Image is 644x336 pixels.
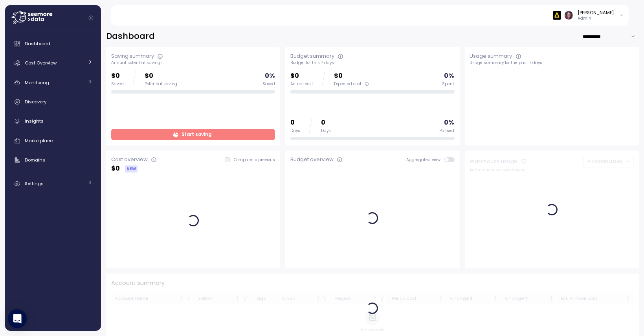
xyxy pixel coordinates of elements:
div: Passed [440,128,455,134]
a: Marketplace [8,133,98,149]
span: Cost Overview [25,60,57,66]
p: 0 [321,118,331,128]
p: 0 % [444,71,455,81]
span: Dashboard [25,40,50,47]
a: Monitoring [8,75,98,90]
a: Cost Overview [8,55,98,71]
div: Budget for this 7 days [290,60,454,66]
p: Admin [578,16,614,21]
div: NEW [125,165,138,173]
p: $ 0 [111,163,120,174]
p: $0 [334,71,369,81]
a: Dashboard [8,36,98,51]
div: Open Intercom Messenger [8,309,27,328]
p: 0 % [265,71,275,81]
h2: Dashboard [106,31,155,42]
a: Settings [8,176,98,191]
div: Days [290,128,300,134]
span: Aggregated view [406,157,444,162]
span: Start saving [182,129,211,140]
img: 6628aa71fabf670d87b811be.PNG [553,11,561,19]
div: Spent [442,81,455,87]
span: Insights [25,118,44,124]
p: $0 [290,71,313,81]
a: Discovery [8,94,98,110]
span: Settings [25,180,44,187]
span: Marketplace [25,138,53,144]
span: Expected cost [334,81,361,87]
div: Potential saving [145,81,177,87]
span: Monitoring [25,79,49,86]
div: Days [321,128,331,134]
span: Domains [25,157,45,163]
div: Annual potential savings [111,60,275,66]
p: 0 % [444,118,455,128]
div: [PERSON_NAME] [578,9,614,16]
p: $0 [145,71,177,81]
button: Collapse navigation [86,15,96,21]
span: Discovery [25,99,46,105]
div: Budget summary [290,52,334,60]
div: Saved [111,81,124,87]
a: Start saving [111,129,275,140]
p: $0 [111,71,124,81]
p: 0 [290,118,300,128]
div: Usage summary for the past 7 days [470,60,634,66]
img: ACg8ocLDuIZlR5f2kIgtapDwVC7yp445s3OgbrQTIAV7qYj8P05r5pI=s96-c [565,11,573,19]
a: Domains [8,152,98,168]
div: Saving summary [111,52,154,60]
div: Saved [262,81,275,87]
div: Budget overview [290,156,334,163]
div: Actual cost [290,81,313,87]
a: Insights [8,114,98,129]
p: Compare to previous [234,157,275,163]
div: Usage summary [470,52,512,60]
div: Cost overview [111,156,148,163]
